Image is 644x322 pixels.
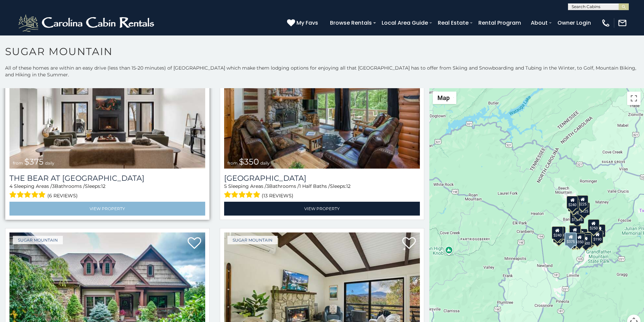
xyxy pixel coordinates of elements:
[346,183,351,189] span: 12
[260,160,270,166] span: daily
[570,211,584,224] div: $1,095
[578,202,590,215] div: $125
[402,237,416,251] a: Add to favorites
[574,233,586,246] div: $350
[299,183,330,189] span: 1 Half Baths /
[592,230,603,243] div: $190
[224,202,420,216] a: View Property
[327,17,375,29] a: Browse Rentals
[224,38,420,169] img: Grouse Moor Lodge
[287,19,320,27] a: My Favs
[577,195,589,208] div: $225
[13,236,63,244] a: Sugar Mountain
[9,202,205,216] a: View Property
[9,174,205,183] h3: The Bear At Sugar Mountain
[266,183,269,189] span: 3
[475,17,524,29] a: Rental Program
[567,196,578,209] div: $240
[296,19,318,27] span: My Favs
[224,174,420,183] h3: Grouse Moor Lodge
[101,183,105,189] span: 12
[378,17,431,29] a: Local Area Guide
[224,38,420,169] a: Grouse Moor Lodge from $350 daily
[52,183,55,189] span: 3
[594,224,605,237] div: $155
[224,174,420,183] a: [GEOGRAPHIC_DATA]
[437,94,450,101] span: Map
[554,17,594,29] a: Owner Login
[580,234,592,247] div: $500
[576,229,588,242] div: $200
[262,191,293,200] span: (13 reviews)
[565,232,577,246] div: $375
[9,38,205,169] img: The Bear At Sugar Mountain
[47,191,78,200] span: (6 reviews)
[9,38,205,169] a: The Bear At Sugar Mountain from $375 daily
[13,160,23,166] span: from
[24,157,44,167] span: $375
[224,183,420,200] div: Sleeping Areas / Bathrooms / Sleeps:
[527,17,551,29] a: About
[17,13,157,33] img: White-1-2.png
[433,92,456,104] button: Change map style
[228,160,238,166] span: from
[552,226,563,239] div: $240
[627,92,641,105] button: Toggle fullscreen view
[224,183,227,189] span: 5
[583,232,595,245] div: $195
[588,219,599,232] div: $250
[434,17,472,29] a: Real Estate
[569,225,580,238] div: $190
[9,174,205,183] a: The Bear At [GEOGRAPHIC_DATA]
[45,160,54,166] span: daily
[228,236,278,244] a: Sugar Mountain
[239,157,259,167] span: $350
[601,18,611,28] img: phone-regular-white.png
[618,18,627,28] img: mail-regular-white.png
[569,226,581,239] div: $300
[9,183,205,200] div: Sleeping Areas / Bathrooms / Sleeps:
[9,183,13,189] span: 4
[188,237,201,251] a: Add to favorites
